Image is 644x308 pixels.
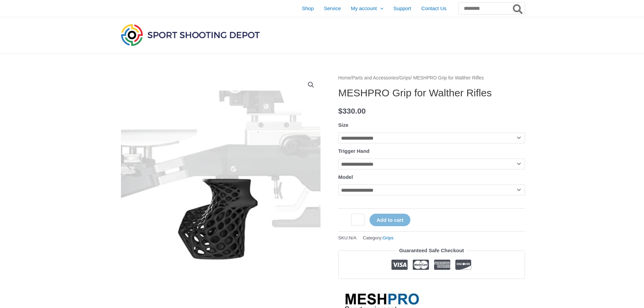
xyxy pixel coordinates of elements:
button: Search [511,3,525,14]
a: View full-screen image gallery [305,79,317,91]
span: $ [338,107,343,115]
a: Parts and Accessories [352,75,398,80]
a: Grips [400,75,411,80]
span: SKU: [338,234,357,242]
img: Sport Shooting Depot [119,22,261,47]
label: Model [338,174,353,180]
span: Category: [363,234,393,242]
span: N/A [349,235,357,240]
a: Home [338,75,351,80]
h1: MESHPRO Grip for Walther Rifles [338,87,525,99]
a: Grips [383,235,393,240]
input: Product quantity [351,214,364,226]
legend: Guaranteed Safe Checkout [397,246,467,255]
img: MESHPRO Grip for Walther Rifles [119,74,322,277]
label: Size [338,122,349,128]
label: Trigger Hand [338,148,370,154]
nav: Breadcrumb [338,74,525,82]
bdi: 330.00 [338,107,366,115]
button: Add to cart [369,214,410,226]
